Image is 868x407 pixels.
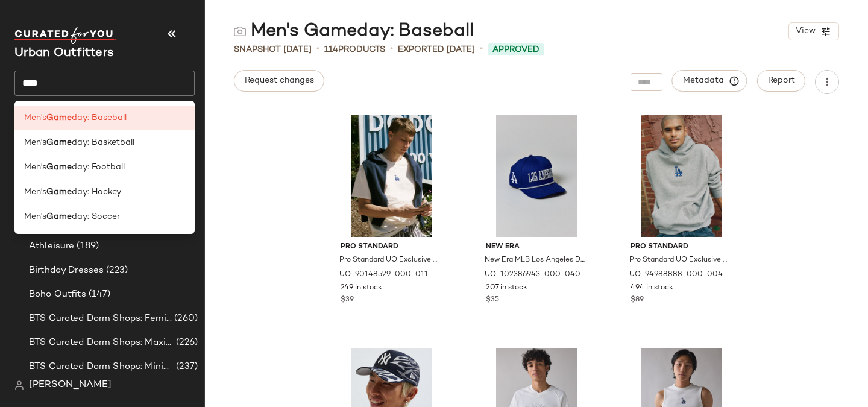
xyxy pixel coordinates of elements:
span: UO-102386943-000-040 [485,270,580,280]
button: Metadata [672,70,747,92]
span: View [795,27,816,36]
span: Men's [24,136,46,149]
span: Athleisure [29,239,74,253]
img: 90148529_011_b [331,115,452,237]
img: svg%3e [14,380,24,390]
span: Birthday Dresses [29,263,104,277]
span: Pro Standard [341,242,442,253]
span: BTS Curated Dorm Shops: Feminine [29,312,172,326]
span: Boho Outfits [29,288,86,301]
span: BTS Curated Dorm Shops: Maximalist [29,336,174,350]
img: 94988888_004_b [621,115,742,237]
span: New Era MLB Los Angeles Dodgers 9SEVENTY Stretch-Snap Hat in Blue, Men's at Urban Outfitters [485,255,587,266]
button: View [788,22,839,40]
span: Metadata [682,75,737,86]
span: Snapshot [DATE] [234,43,312,56]
span: BTS Curated Dorm Shops: Minimalist [29,360,174,374]
span: $35 [486,295,499,306]
span: Current Company Name [14,47,113,60]
span: UO-90148529-000-011 [339,270,428,280]
b: Game [46,112,72,124]
span: 207 in stock [486,283,527,294]
b: Game [46,161,72,174]
span: 494 in stock [631,283,673,294]
img: cfy_white_logo.C9jOOHJF.svg [14,27,117,44]
img: 102386943_040_b [476,115,597,237]
span: Men's [24,186,46,198]
span: Pro Standard [631,242,732,253]
button: Report [757,70,805,92]
span: (189) [74,239,99,253]
b: Game [46,210,72,223]
span: day: Football [72,161,125,174]
span: Men's [24,210,46,223]
span: • [390,42,393,57]
span: UO-94988888-000-004 [629,270,723,280]
b: Game [46,186,72,198]
b: Game [46,136,72,149]
span: Request changes [244,76,314,86]
p: Exported [DATE] [398,43,475,56]
span: (223) [104,263,128,277]
span: • [316,42,319,57]
div: Products [324,43,385,56]
span: (237) [174,360,198,374]
span: Men's [24,112,46,124]
span: (226) [174,336,198,350]
span: $89 [631,295,644,306]
div: Men's Gameday: Baseball [234,19,474,43]
span: day: Hockey [72,186,121,198]
span: day: Baseball [72,112,127,124]
span: 114 [324,45,338,54]
span: 249 in stock [341,283,382,294]
span: Report [767,76,795,86]
span: (260) [172,312,198,326]
span: (147) [86,288,111,301]
span: New Era [486,242,588,253]
img: svg%3e [234,25,246,37]
button: Request changes [234,70,324,92]
span: Men's [24,161,46,174]
span: $39 [341,295,354,306]
span: Approved [492,43,539,56]
span: Pro Standard UO Exclusive MLB Los Angeles Dodgers Team Logo Tee in Ivory, Men's at Urban Outfitters [339,255,441,266]
span: day: Soccer [72,210,120,223]
span: day: Basketball [72,136,134,149]
span: • [480,42,483,57]
span: Pro Standard UO Exclusive MLB Los Angeles Dodgers Logo Hoodie Sweatshirt in Grey, Men's at Urban ... [629,255,731,266]
span: [PERSON_NAME] [29,378,112,393]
